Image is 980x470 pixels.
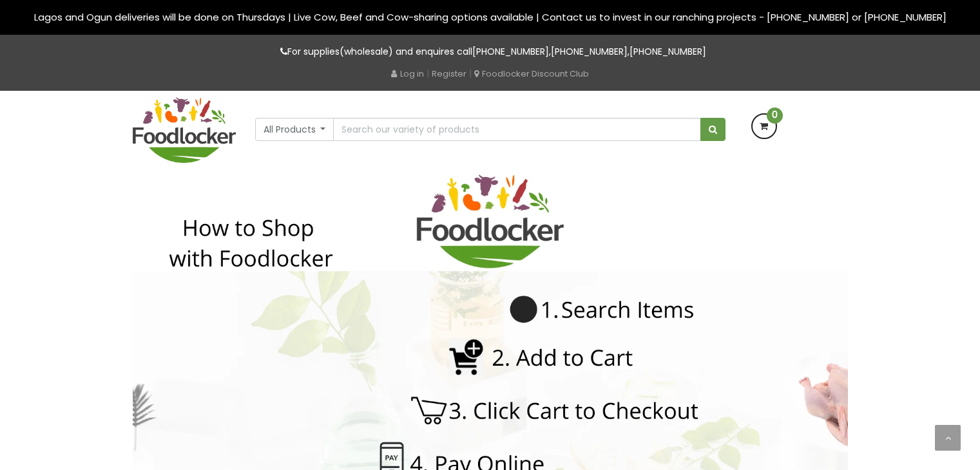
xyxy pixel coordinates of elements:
a: Log in [391,68,424,80]
a: [PHONE_NUMBER] [472,45,549,58]
input: Search our variety of products [333,118,700,141]
button: All Products [255,118,334,141]
span: | [427,67,429,80]
img: FoodLocker [133,97,236,163]
p: For supplies(wholesale) and enquires call , , [133,44,848,59]
a: [PHONE_NUMBER] [629,45,706,58]
span: Lagos and Ogun deliveries will be done on Thursdays | Live Cow, Beef and Cow-sharing options avai... [34,10,946,24]
span: | [469,67,472,80]
a: [PHONE_NUMBER] [551,45,628,58]
span: 0 [767,108,783,124]
a: Foodlocker Discount Club [474,68,589,80]
a: Register [432,68,466,80]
